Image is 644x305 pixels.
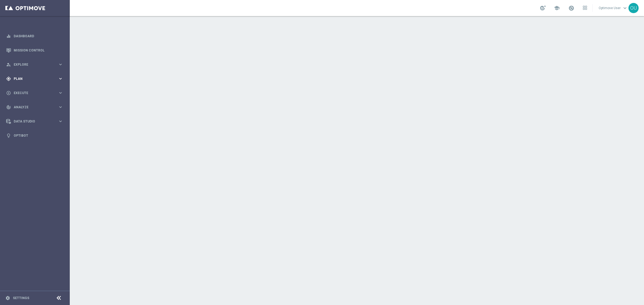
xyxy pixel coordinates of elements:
[6,76,11,81] i: gps_fixed
[58,76,63,81] i: keyboard_arrow_right
[14,91,58,95] span: Execute
[622,5,628,11] span: keyboard_arrow_down
[14,63,58,66] span: Explore
[554,5,560,11] span: school
[6,43,63,57] div: Mission Control
[14,120,58,123] span: Data Studio
[5,296,10,300] i: settings
[14,128,63,143] a: Optibot
[6,62,58,67] div: Explore
[6,91,11,95] i: play_circle_outline
[6,128,63,143] div: Optibot
[6,34,63,38] button: equalizer Dashboard
[598,4,628,12] a: Optimove Userkeyboard_arrow_down
[6,62,11,67] i: person_search
[58,62,63,67] i: keyboard_arrow_right
[58,90,63,95] i: keyboard_arrow_right
[6,105,11,110] i: track_changes
[14,43,63,57] a: Mission Control
[6,119,63,124] button: Data Studio keyboard_arrow_right
[6,34,11,39] i: equalizer
[6,77,63,81] button: gps_fixed Plan keyboard_arrow_right
[6,62,63,67] button: person_search Explore keyboard_arrow_right
[6,91,63,95] button: play_circle_outline Execute keyboard_arrow_right
[6,76,58,81] div: Plan
[14,29,63,43] a: Dashboard
[6,91,58,95] div: Execute
[14,106,58,109] span: Analyze
[14,77,58,80] span: Plan
[628,3,639,13] div: OU
[6,133,11,138] i: lightbulb
[6,105,58,110] div: Analyze
[6,119,58,124] div: Data Studio
[6,105,63,109] button: track_changes Analyze keyboard_arrow_right
[6,133,63,138] button: lightbulb Optibot
[58,105,63,110] i: keyboard_arrow_right
[6,48,63,53] button: Mission Control
[13,296,29,300] a: Settings
[58,119,63,124] i: keyboard_arrow_right
[6,29,63,43] div: Dashboard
